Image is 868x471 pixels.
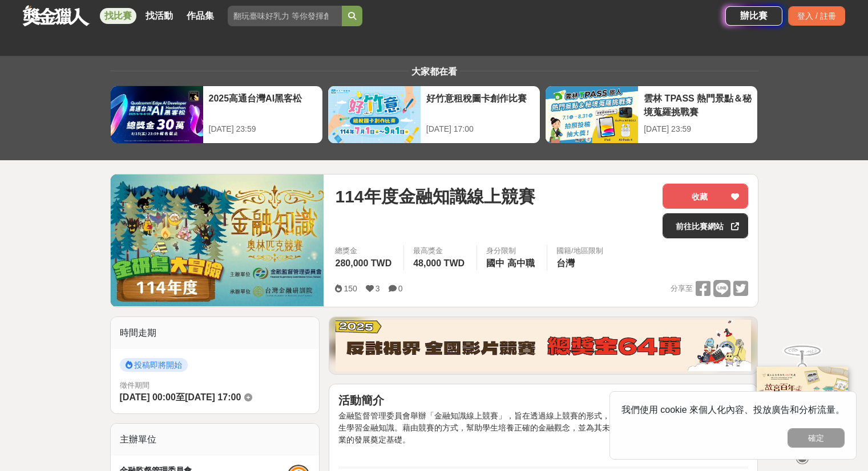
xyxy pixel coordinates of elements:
img: 968ab78a-c8e5-4181-8f9d-94c24feca916.png [757,367,848,442]
div: 主辦單位 [111,424,320,456]
div: 好竹意租稅圖卡創作比賽 [426,92,534,117]
div: 時間走期 [111,317,320,349]
a: 找比賽 [100,8,136,24]
div: 國籍/地區限制 [556,245,603,257]
span: 投稿即將開始 [120,358,188,372]
span: 徵件期間 [120,381,150,389]
button: 收藏 [663,184,748,209]
a: 好竹意租稅圖卡創作比賽[DATE] 17:00 [328,86,540,144]
button: 確定 [788,428,845,448]
img: 760c60fc-bf85-49b1-bfa1-830764fee2cd.png [336,320,751,371]
span: 大家都在看 [409,67,460,76]
a: 前往比賽網站 [663,213,748,238]
span: 114年度金融知識線上競賽 [335,184,535,209]
span: 我們使用 cookie 來個人化內容、投放廣告和分析流量。 [621,405,845,415]
strong: 活動簡介 [338,394,384,407]
span: [DATE] 17:00 [185,392,241,402]
div: 雲林 TPASS 熱門景點＆秘境蒐羅挑戰賽 [644,92,752,117]
input: 翻玩臺味好乳力 等你發揮創意！ [228,6,342,26]
div: 登入 / 註冊 [788,6,845,26]
a: 辦比賽 [725,6,782,26]
span: 150 [344,284,357,293]
a: 找活動 [141,8,177,24]
span: [DATE] 00:00 [120,392,176,402]
span: 總獎金 [335,245,394,257]
span: 分享至 [671,280,693,297]
span: 最高獎金 [413,245,467,257]
a: 雲林 TPASS 熱門景點＆秘境蒐羅挑戰賽[DATE] 23:59 [545,86,758,144]
span: 至 [176,392,185,402]
a: 作品集 [182,8,219,24]
div: [DATE] 17:00 [426,123,534,135]
span: 48,000 TWD [413,258,465,268]
span: 0 [398,284,403,293]
span: 280,000 TWD [335,258,391,268]
a: 2025高通台灣AI黑客松[DATE] 23:59 [110,86,323,144]
span: 國中 [486,258,504,268]
div: [DATE] 23:59 [209,123,317,135]
span: 3 [376,284,380,293]
span: 金融監督管理委員會舉辦「金融知識線上競賽」，旨在透過線上競賽的形式，推廣金融智慧網並鼓勵國中及高中職學生學習金融知識。藉由競賽的方式，幫助學生培養正確的金融觀念，並為其未來的個人生涯規劃和台灣經... [338,411,746,444]
div: 身分限制 [486,245,538,257]
div: 2025高通台灣AI黑客松 [209,92,317,117]
span: 高中職 [507,258,535,268]
div: [DATE] 23:59 [644,123,752,135]
span: 台灣 [556,258,575,268]
img: Cover Image [111,174,324,306]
